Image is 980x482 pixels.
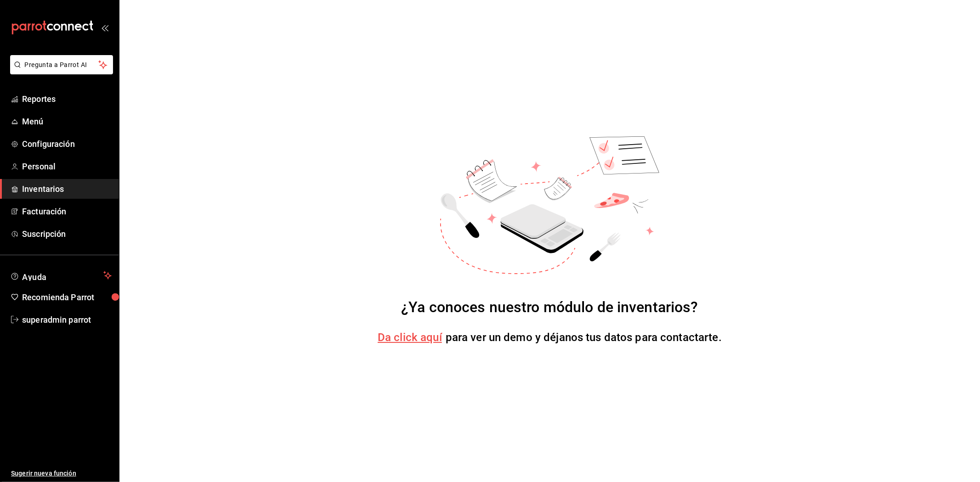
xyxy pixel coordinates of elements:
span: Suscripción [22,228,112,240]
span: Ayuda [22,270,100,281]
span: Menú [22,115,112,128]
span: Recomienda Parrot [22,291,112,303]
span: Pregunta a Parrot AI [25,60,99,70]
span: Reportes [22,93,112,105]
button: open_drawer_menu [101,24,108,31]
div: ¿Ya conoces nuestro módulo de inventarios? [401,296,698,318]
span: Configuración [22,138,112,150]
button: Pregunta a Parrot AI [10,55,113,74]
a: Da click aquí [378,331,442,344]
span: Facturación [22,205,112,218]
a: Pregunta a Parrot AI [6,67,113,76]
span: Personal [22,160,112,173]
span: Sugerir nueva función [11,469,112,478]
span: para ver un demo y déjanos tus datos para contactarte. [446,331,722,344]
span: superadmin parrot [22,314,112,326]
span: Inventarios [22,183,112,195]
